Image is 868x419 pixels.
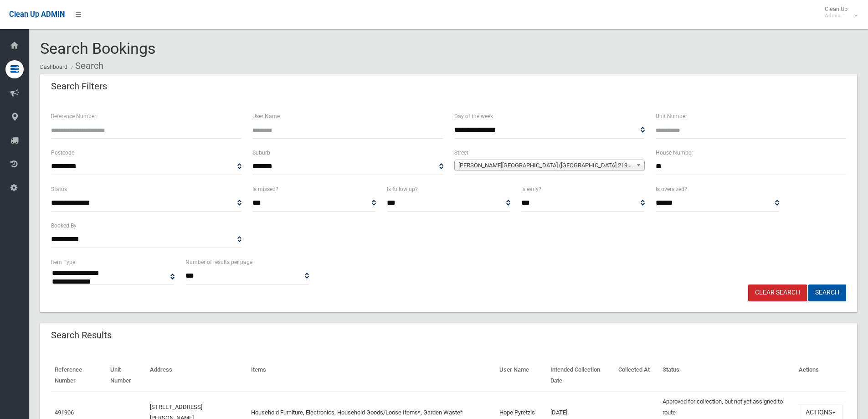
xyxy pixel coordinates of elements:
[458,160,632,171] span: [PERSON_NAME][GEOGRAPHIC_DATA] ([GEOGRAPHIC_DATA] 2193)
[547,360,615,391] th: Intended Collection Date
[40,64,67,70] a: Dashboard
[55,409,74,416] a: 491906
[40,78,118,95] header: Search Filters
[185,257,252,267] label: Number of results per page
[69,57,103,74] li: Search
[51,360,107,391] th: Reference Number
[51,257,75,267] label: Item Type
[656,148,693,158] label: House Number
[51,111,96,121] label: Reference Number
[252,184,278,194] label: Is missed?
[656,184,687,194] label: Is oversized?
[51,148,74,158] label: Postcode
[454,148,468,158] label: Street
[51,184,67,194] label: Status
[521,184,541,194] label: Is early?
[656,111,687,121] label: Unit Number
[808,285,846,301] button: Search
[615,360,658,391] th: Collected At
[795,360,846,391] th: Actions
[252,148,270,158] label: Suburb
[659,360,795,391] th: Status
[146,360,247,391] th: Address
[454,111,493,121] label: Day of the week
[496,360,547,391] th: User Name
[748,285,807,301] a: Clear Search
[51,221,77,231] label: Booked By
[107,360,146,391] th: Unit Number
[820,5,857,19] span: Clean Up
[9,10,65,19] span: Clean Up ADMIN
[825,12,847,19] small: Admin
[252,111,280,121] label: User Name
[40,326,123,344] header: Search Results
[387,184,418,194] label: Is follow up?
[247,360,496,391] th: Items
[40,39,156,57] span: Search Bookings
